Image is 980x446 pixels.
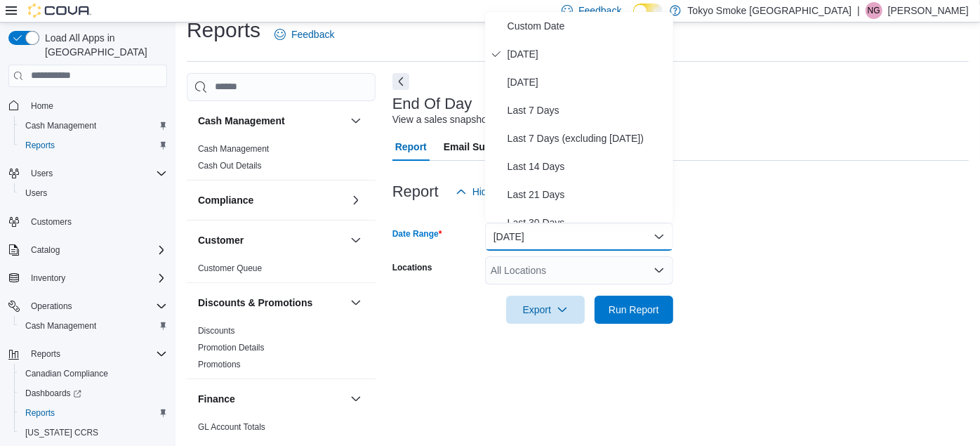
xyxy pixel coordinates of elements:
[3,240,173,260] button: Catalog
[347,391,364,407] button: Finance
[25,368,108,379] span: Canadian Compliance
[578,4,621,18] span: Feedback
[14,316,173,336] button: Cash Management
[20,405,167,421] span: Reports
[347,294,364,311] button: Discounts & Promotions
[28,4,91,18] img: Cova
[392,262,432,273] label: Locations
[198,326,235,336] a: Discounts
[14,423,173,442] button: [US_STATE] CCRS
[20,365,167,382] span: Canadian Compliance
[392,112,598,127] div: View a sales snapshot for a date or date range.
[198,193,253,207] h3: Compliance
[31,244,60,256] span: Catalog
[25,298,167,315] span: Operations
[868,2,880,19] span: NG
[395,133,427,161] span: Report
[14,364,173,383] button: Canadian Compliance
[3,296,173,316] button: Operations
[20,385,87,402] a: Dashboards
[187,16,260,44] h1: Reports
[25,242,167,258] span: Catalog
[20,185,53,202] a: Users
[291,27,334,41] span: Feedback
[198,233,345,247] button: Customer
[508,46,668,63] span: [DATE]
[198,263,262,274] span: Customer Queue
[3,268,173,288] button: Inventory
[20,385,167,402] span: Dashboards
[198,161,262,171] a: Cash Out Details
[508,186,668,203] span: Last 21 Days
[39,31,167,59] span: Load All Apps in [GEOGRAPHIC_DATA]
[25,270,167,287] span: Inventory
[633,4,663,18] input: Dark Mode
[25,346,66,362] button: Reports
[31,168,53,179] span: Users
[866,2,882,19] div: Nadine Guindon
[25,97,167,114] span: Home
[25,427,98,438] span: [US_STATE] CCRS
[187,322,376,379] div: Discounts & Promotions
[198,144,269,154] a: Cash Management
[506,296,585,324] button: Export
[347,192,364,209] button: Compliance
[198,160,262,171] span: Cash Out Details
[508,214,668,231] span: Last 30 Days
[25,270,71,287] button: Inventory
[25,165,167,182] span: Users
[31,216,72,228] span: Customers
[187,140,376,180] div: Cash Management
[198,421,265,433] span: GL Account Totals
[20,365,114,382] a: Canadian Compliance
[485,223,673,251] button: [DATE]
[595,296,673,324] button: Run Report
[198,296,312,310] h3: Discounts & Promotions
[392,183,439,200] h3: Report
[198,263,262,273] a: Customer Queue
[3,211,173,232] button: Customers
[20,424,104,441] a: [US_STATE] CCRS
[198,193,345,207] button: Compliance
[198,359,241,370] span: Promotions
[3,96,173,116] button: Home
[20,117,102,134] a: Cash Management
[654,265,665,276] button: Open list of options
[20,317,102,334] a: Cash Management
[25,98,59,114] a: Home
[508,158,668,175] span: Last 14 Days
[198,392,345,406] button: Finance
[20,317,167,334] span: Cash Management
[198,343,265,353] a: Promotion Details
[31,100,53,112] span: Home
[20,117,167,134] span: Cash Management
[20,424,167,441] span: Washington CCRS
[198,342,265,353] span: Promotion Details
[25,140,55,151] span: Reports
[20,185,167,202] span: Users
[25,298,78,315] button: Operations
[31,273,65,284] span: Inventory
[888,2,969,19] p: [PERSON_NAME]
[14,403,173,423] button: Reports
[508,74,668,91] span: [DATE]
[857,2,860,19] p: |
[198,422,265,432] a: GL Account Totals
[3,344,173,364] button: Reports
[31,348,60,360] span: Reports
[25,165,58,182] button: Users
[508,130,668,147] span: Last 7 Days (excluding [DATE])
[25,407,55,419] span: Reports
[14,383,173,403] a: Dashboards
[392,96,472,112] h3: End Of Day
[347,112,364,129] button: Cash Management
[269,20,340,48] a: Feedback
[450,178,552,206] button: Hide Parameters
[392,73,409,90] button: Next
[25,120,96,131] span: Cash Management
[25,242,65,258] button: Catalog
[198,296,345,310] button: Discounts & Promotions
[25,346,167,362] span: Reports
[347,232,364,249] button: Customer
[609,303,659,317] span: Run Report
